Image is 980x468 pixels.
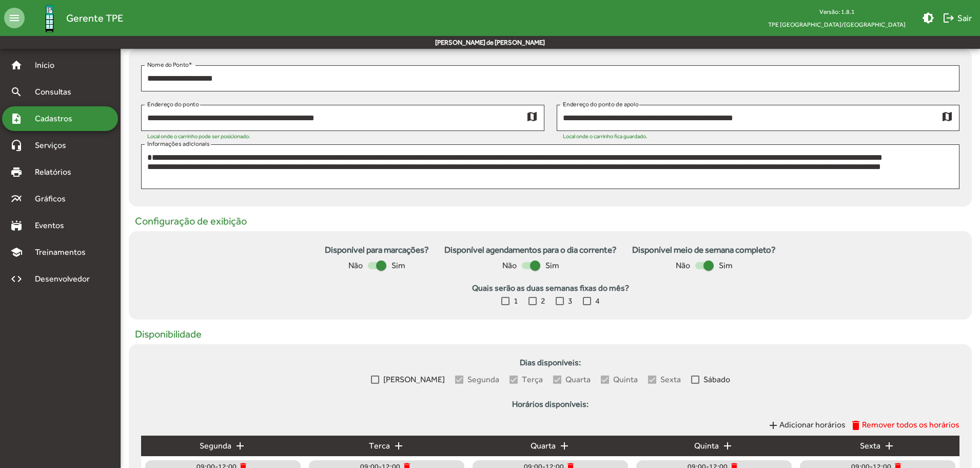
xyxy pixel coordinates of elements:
span: Consultas [29,86,85,98]
mat-icon: add [721,440,734,452]
span: terca [369,440,390,452]
mat-icon: school [10,246,23,258]
mat-icon: add [234,440,246,452]
strong: Disponível agendamentos para o dia corrente? [444,244,617,257]
mat-hint: Local onde o carrinho pode ser posicionado. [147,133,250,139]
mat-icon: multiline_chart [10,193,23,205]
span: TPE [GEOGRAPHIC_DATA]/[GEOGRAPHIC_DATA] [760,18,914,31]
span: Gráficos [29,193,80,205]
span: sexta [860,440,880,452]
span: Início [29,59,69,71]
mat-icon: menu [4,8,25,28]
span: Quarta [565,373,591,386]
span: Terça [522,373,543,386]
span: Cadastros [29,113,86,125]
mat-icon: map [526,110,538,122]
span: Gerente TPE [66,10,123,26]
span: Desenvolvedor [29,273,102,285]
mat-icon: add [883,440,895,452]
span: Segunda [467,373,499,386]
span: Relatórios [29,166,85,178]
span: Não [348,259,363,272]
mat-icon: home [10,59,23,71]
span: 1 [514,295,518,307]
span: Sair [943,9,972,27]
mat-icon: brightness_medium [922,12,934,24]
mat-icon: add [767,419,779,432]
span: 3 [568,295,573,307]
mat-icon: code [10,273,23,285]
span: 4 [595,295,600,307]
mat-icon: stadium [10,219,23,232]
span: Serviços [29,139,80,152]
mat-icon: add [393,440,405,452]
span: Sexta [660,373,681,386]
strong: Disponível para marcações? [325,244,429,257]
span: Remover todos os horários [862,420,959,429]
button: Sair [938,9,976,27]
strong: Disponível meio de semana completo? [632,244,776,257]
span: Não [502,259,517,272]
span: Quinta [613,373,638,386]
span: Adicionar horários [779,420,846,429]
span: Treinamentos [29,246,98,258]
strong: Quais serão as duas semanas fixas do mês? [141,282,959,294]
span: [PERSON_NAME] [383,373,445,386]
span: Sábado [703,373,730,386]
mat-icon: delete [850,419,862,432]
h5: Disponibilidade [129,328,972,340]
mat-icon: logout [943,12,955,24]
span: quinta [694,440,719,452]
mat-icon: headset_mic [10,139,23,152]
img: Logo [33,2,66,35]
span: Sim [719,259,733,272]
h5: Configuração de exibição [129,215,972,227]
span: 2 [541,295,545,307]
mat-icon: map [941,110,953,122]
span: Não [676,259,690,272]
strong: Horários disponíveis: [141,398,959,415]
mat-icon: note_add [10,113,23,125]
strong: Dias disponíveis: [141,357,959,373]
mat-icon: add [558,440,571,452]
span: Sim [391,259,405,272]
span: Sim [545,259,559,272]
mat-icon: search [10,86,23,98]
span: segunda [200,440,231,452]
span: Eventos [29,219,78,232]
mat-hint: Local onde o carrinho fica guardado. [563,133,648,139]
a: Gerente TPE [25,2,123,35]
mat-icon: print [10,166,23,178]
div: Versão: 1.8.1 [760,5,914,18]
span: quarta [531,440,556,452]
